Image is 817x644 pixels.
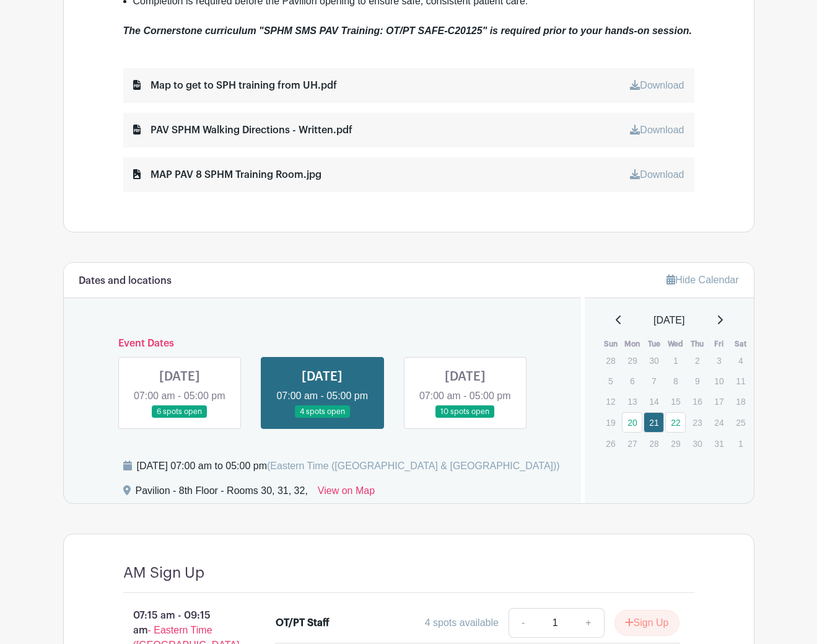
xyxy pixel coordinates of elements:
[622,371,642,390] p: 6
[687,351,707,370] p: 2
[665,392,686,411] p: 15
[730,413,751,432] p: 25
[630,125,684,135] a: Download
[622,392,642,411] p: 13
[730,371,751,390] p: 11
[600,371,621,390] p: 5
[622,434,642,453] p: 27
[666,275,738,285] a: Hide Calendar
[644,412,664,433] a: 21
[137,459,560,474] div: [DATE] 07:00 am to 05:00 pm
[730,392,751,411] p: 18
[276,615,330,630] div: OT/PT Staff
[687,413,707,432] p: 23
[630,80,684,90] a: Download
[709,413,729,432] p: 24
[644,434,664,453] p: 28
[644,351,664,370] p: 30
[425,615,499,630] div: 4 spots available
[708,338,730,350] th: Fri
[621,338,643,350] th: Mon
[665,338,686,350] th: Wed
[133,78,337,93] div: Map to get to SPH training from UH.pdf
[665,351,686,370] p: 1
[123,25,692,36] em: The Cornerstone curriculum "SPHM SMS PAV Training: OT/PT SAFE-C20125" is required prior to your h...
[79,275,172,287] h6: Dates and locations
[622,351,642,370] p: 29
[687,434,707,453] p: 30
[665,412,686,433] a: 22
[573,608,604,638] a: +
[709,371,729,390] p: 10
[644,371,664,390] p: 7
[600,351,621,370] p: 28
[600,413,621,432] p: 19
[630,169,684,180] a: Download
[318,483,375,503] a: View on Map
[665,371,686,390] p: 8
[709,392,729,411] p: 17
[687,371,707,390] p: 9
[730,434,751,453] p: 1
[108,338,537,350] h6: Event Dates
[133,167,321,182] div: MAP PAV 8 SPHM Training Room.jpg
[730,351,751,370] p: 4
[622,412,642,433] a: 20
[686,338,708,350] th: Thu
[614,610,679,636] button: Sign Up
[267,461,560,471] span: (Eastern Time ([GEOGRAPHIC_DATA] & [GEOGRAPHIC_DATA]))
[133,123,352,138] div: PAV SPHM Walking Directions - Written.pdf
[687,392,707,411] p: 16
[653,313,684,328] span: [DATE]
[730,338,751,350] th: Sat
[709,434,729,453] p: 31
[600,392,621,411] p: 12
[644,392,664,411] p: 14
[709,351,729,370] p: 3
[665,434,686,453] p: 29
[643,338,665,350] th: Tue
[509,608,537,638] a: -
[600,434,621,453] p: 26
[123,564,204,582] h4: AM Sign Up
[136,483,308,503] div: Pavilion - 8th Floor - Rooms 30, 31, 32,
[600,338,621,350] th: Sun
